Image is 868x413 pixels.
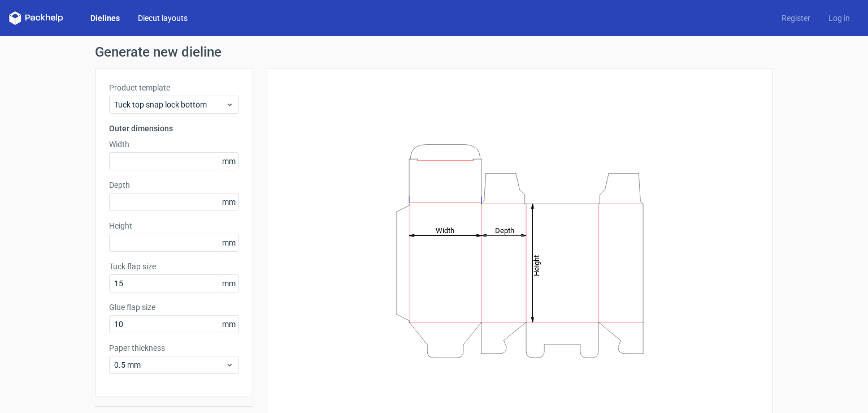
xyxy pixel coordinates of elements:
[109,139,239,150] label: Width
[81,12,129,24] a: Dielines
[532,255,541,276] tspan: Height
[219,193,238,210] span: mm
[219,316,238,333] span: mm
[129,12,197,24] a: Diecut layouts
[219,275,238,292] span: mm
[114,99,225,110] span: Tuck top snap lock bottom
[109,82,239,93] label: Product template
[219,153,238,170] span: mm
[95,45,773,59] h1: Generate new dieline
[772,12,819,24] a: Register
[109,302,239,313] label: Glue flap size
[109,123,239,134] h3: Outer dimensions
[436,226,454,234] tspan: Width
[219,234,238,251] span: mm
[819,12,859,24] a: Log in
[495,226,514,234] tspan: Depth
[109,179,239,191] label: Depth
[114,359,225,371] span: 0.5 mm
[109,261,239,272] label: Tuck flap size
[109,342,239,354] label: Paper thickness
[109,220,239,231] label: Height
